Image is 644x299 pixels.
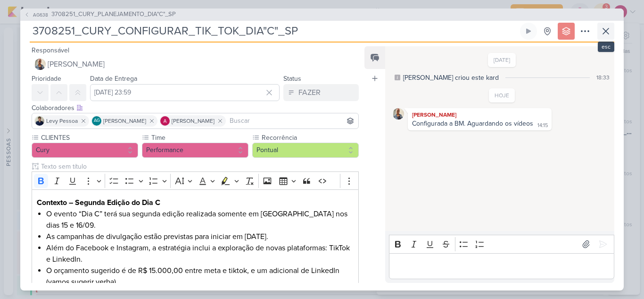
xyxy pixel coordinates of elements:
[537,122,548,129] div: 14:15
[32,46,69,54] label: Responsável
[261,133,359,143] label: Recorrência
[32,56,359,73] button: [PERSON_NAME]
[160,116,170,126] img: Alessandra Gomes
[142,143,248,158] button: Performance
[403,73,499,83] div: [PERSON_NAME] criou este kard
[298,87,321,98] div: FAZER
[283,75,301,83] label: Status
[389,235,614,253] div: Editor toolbar
[92,116,101,126] div: Aline Gimenez Graciano
[30,23,518,40] input: Kard Sem Título
[34,59,46,70] img: Iara Santos
[410,110,550,120] div: [PERSON_NAME]
[46,231,354,242] li: As campanhas de divulgação estão previstas para iniciar em [DATE].
[90,84,280,101] input: Select a date
[389,253,614,279] div: Editor editing area: main
[90,75,137,83] label: Data de Entrega
[35,116,44,126] img: Levy Pessoa
[46,208,354,231] li: O evento “Dia C” terá sua segunda edição realizada somente em [GEOGRAPHIC_DATA] nos dias 15 e 16/09.
[48,59,105,70] span: [PERSON_NAME]
[228,115,356,127] input: Buscar
[283,84,359,101] button: FAZER
[32,103,359,113] div: Colaboradores
[150,133,248,143] label: Time
[32,171,359,190] div: Editor toolbar
[94,119,100,123] p: AG
[39,162,359,171] input: Texto sem título
[172,117,215,125] span: [PERSON_NAME]
[46,117,78,125] span: Levy Pessoa
[412,120,533,128] div: Configurada a BM. Aguardando os vídeos
[525,27,532,35] div: Ligar relógio
[103,117,146,125] span: [PERSON_NAME]
[32,143,138,158] button: Cury
[596,73,610,82] div: 18:33
[46,265,354,288] li: O orçamento sugerido é de R$ 15.000,00 entre meta e tiktok, e um adicional de LinkedIn (vamos sug...
[46,242,354,265] li: Além do Facebook e Instagram, a estratégia inclui a exploração de novas plataformas: TikTok e Lin...
[252,143,359,158] button: Pontual
[32,75,61,83] label: Prioridade
[393,108,404,120] img: Iara Santos
[37,198,160,207] strong: Contexto – Segunda Edição do Dia C
[40,133,138,143] label: CLIENTES
[598,42,614,52] div: esc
